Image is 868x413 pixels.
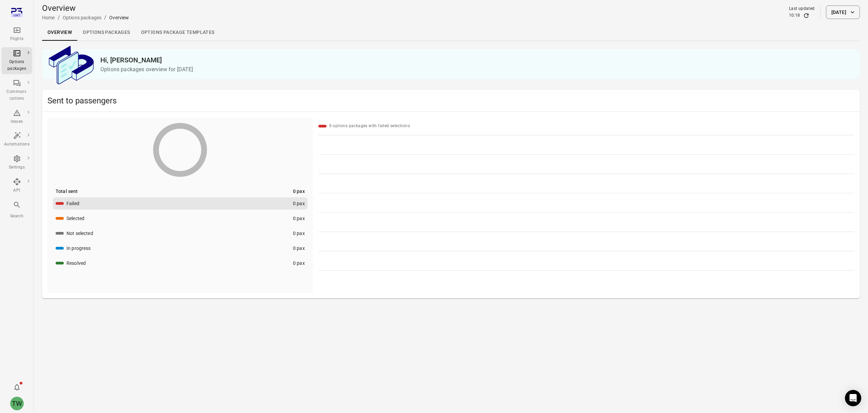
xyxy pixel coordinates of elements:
[66,200,79,207] div: Failed
[293,215,305,222] div: 0 pax
[53,242,308,254] button: In progress0 pax
[53,257,308,269] button: Resolved0 pax
[109,14,129,21] div: Overview
[53,227,308,239] button: Not selected0 pax
[293,188,305,195] div: 0 pax
[4,59,29,72] div: Options packages
[7,394,26,413] button: Tony Wang
[100,65,854,74] p: Options packages overview for [DATE]
[66,215,84,222] div: Selected
[66,245,91,252] div: In progress
[42,3,129,14] h1: Overview
[104,14,106,22] li: /
[293,230,305,237] div: 0 pax
[4,187,29,194] div: API
[329,123,410,130] div: 0 options packages with failed selections
[1,47,32,74] a: Options packages
[1,153,32,173] a: Settings
[4,141,29,148] div: Automations
[293,200,305,207] div: 0 pax
[4,118,29,125] div: Issues
[66,230,93,237] div: Not selected
[826,5,860,19] button: [DATE]
[47,95,854,106] h2: Sent to passengers
[10,380,24,394] button: Notifications
[56,188,78,195] div: Total sent
[4,213,29,220] div: Search
[1,199,32,221] button: Search
[42,24,77,41] a: Overview
[53,197,308,210] button: Failed0 pax
[53,212,308,224] button: Selected0 pax
[1,24,32,44] a: Flights
[66,260,86,267] div: Resolved
[58,14,60,22] li: /
[63,15,101,20] a: Options packages
[42,15,55,20] a: Home
[1,77,32,104] a: Communi-cations
[136,24,220,41] a: Options package Templates
[1,176,32,196] a: API
[77,24,135,41] a: Options packages
[10,397,24,410] div: TW
[4,88,29,102] div: Communi-cations
[100,55,854,65] h2: Hi, [PERSON_NAME]
[42,24,860,41] div: Local navigation
[845,390,861,406] div: Open Intercom Messenger
[803,12,810,19] button: Refresh data
[293,245,305,252] div: 0 pax
[4,164,29,171] div: Settings
[1,130,32,150] a: Automations
[4,36,29,42] div: Flights
[293,260,305,267] div: 0 pax
[789,12,800,19] div: 10:18
[42,14,129,22] nav: Breadcrumbs
[1,107,32,127] a: Issues
[789,5,815,12] div: Last updated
